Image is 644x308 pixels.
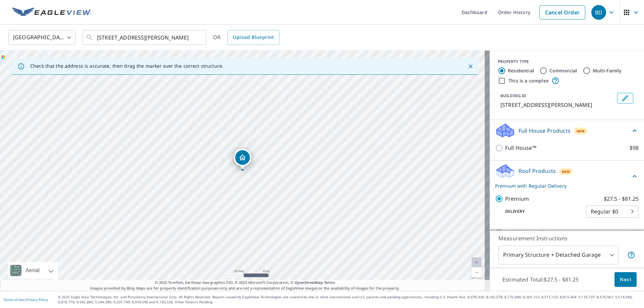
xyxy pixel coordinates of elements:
[324,280,335,285] a: Terms
[577,128,585,134] span: New
[12,7,91,17] img: EV Logo
[3,297,24,302] a: Terms of Use
[505,144,536,152] p: Full House™
[495,123,639,138] div: Full House ProductsNew
[234,149,251,170] div: Dropped pin, building 1, Residential property, 3840 S Tuttle Ave Sarasota, FL 34239
[155,280,335,286] span: © 2025 TomTom, Earthstar Geographics SIO, © 2025 Microsoft Corporation, ©
[233,33,274,42] span: Upload Blueprint
[593,67,622,74] label: Multi-Family
[498,246,619,264] div: Primary Structure + Detached Garage
[3,298,48,302] p: |
[23,262,42,279] div: Aerial
[58,295,641,305] p: © 2025 Eagle View Technologies, Inc. and Pictometry International Corp. All Rights Reserved. Repo...
[213,30,279,45] div: OR
[508,77,549,84] label: This is a complex
[26,297,48,302] a: Privacy Policy
[614,272,637,287] button: Next
[97,28,193,47] input: Search by address or latitude-longitude
[495,182,631,189] p: Premium with Regular Delivery
[604,195,639,203] p: $27.5 - $81.25
[227,30,279,45] a: Upload Blueprint
[630,228,639,237] p: $18
[630,144,639,152] p: $98
[500,93,526,99] p: BUILDING ID
[8,262,58,279] div: Aerial
[519,167,556,175] p: Roof Products
[498,59,636,65] div: PROPERTY TYPE
[617,93,633,104] button: Edit building 1
[495,163,639,189] div: Roof ProductsNewPremium with Regular Delivery
[508,67,534,74] label: Residential
[505,195,529,203] p: Premium
[497,272,584,287] p: Estimated Total: $27.5 - $81.25
[519,127,571,135] p: Full House Products
[549,67,577,74] label: Commercial
[591,5,606,20] div: BD
[500,101,614,109] p: [STREET_ADDRESS][PERSON_NAME]
[466,62,475,71] button: Close
[472,257,482,267] a: Current Level 20, Zoom In Disabled
[505,228,545,237] p: QuickSquares™
[620,275,631,284] span: Next
[8,28,75,47] div: [GEOGRAPHIC_DATA]
[30,63,223,69] p: Check that the address is accurate, then drag the marker over the correct structure.
[586,202,639,221] div: Regular $0
[495,208,586,214] p: Delivery
[498,234,635,242] p: Measurement Instructions
[472,267,482,278] a: Current Level 20, Zoom Out
[539,5,585,19] a: Cancel Order
[294,280,323,285] a: OpenStreetMap
[562,169,570,174] span: New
